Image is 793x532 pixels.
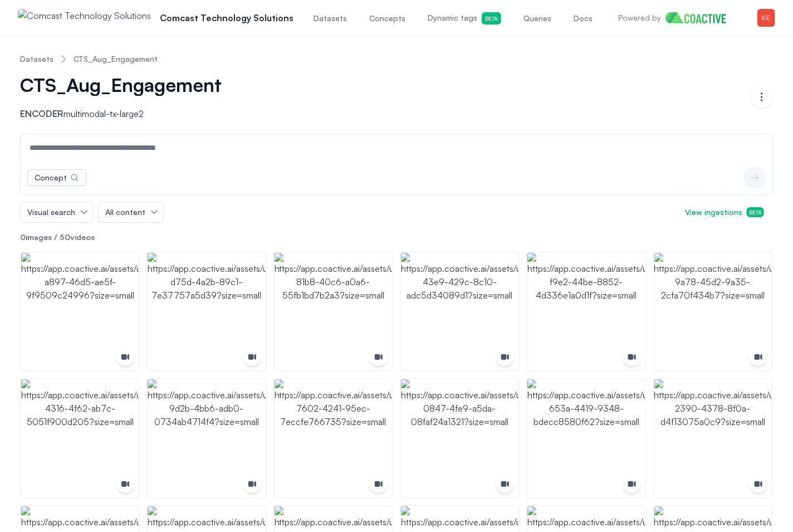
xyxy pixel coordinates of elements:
[314,13,347,24] span: Datasets
[35,172,67,183] div: Concept
[148,379,265,497] img: https://app.coactive.ai/assets/ui/images/coactive/CTS_Aug_Engagement_1754597090290/a19e377a-9d2b-...
[20,53,53,65] a: Datasets
[20,74,222,96] span: CTS_Aug_Engagement
[20,232,26,242] span: 0
[105,207,145,218] span: All content
[654,253,772,370] img: https://app.coactive.ai/assets/ui/images/coactive/CTS_Aug_Engagement_1754597090290/264ee3c9-9a78-...
[74,53,158,65] a: CTS_Aug_Engagement
[160,11,293,25] p: Comcast Technology Solutions
[665,12,735,23] img: Home
[523,13,551,24] span: Queries
[275,253,392,370] img: https://app.coactive.ai/assets/ui/images/coactive/CTS_Aug_Engagement_1754597090290/6fdce8b5-81b8-...
[21,253,139,370] img: https://app.coactive.ai/assets/ui/images/coactive/CTS_Aug_Engagement_1754597090290/fb11a51f-a897-...
[685,207,764,218] span: View ingestions
[20,45,773,74] nav: Breadcrumb
[275,379,392,497] img: https://app.coactive.ai/assets/ui/images/coactive/CTS_Aug_Engagement_1754597090290/d86aa5d9-7602-...
[20,232,773,243] p: images / videos
[99,202,163,222] button: All content
[20,107,246,120] p: multimodal-tx-large2
[676,202,773,222] button: View ingestionsBeta
[428,12,501,25] span: Dynamic tags
[401,253,518,370] img: https://app.coactive.ai/assets/ui/images/coactive/CTS_Aug_Engagement_1754597090290/60752b4d-43e9-...
[401,379,518,497] img: https://app.coactive.ai/assets/ui/images/coactive/CTS_Aug_Engagement_1754597090290/0ff95909-0847-...
[757,9,775,27] img: Menu for the logged in user
[618,12,661,23] p: Powered by
[21,202,93,222] button: Visual search
[747,207,764,217] span: Beta
[527,253,645,370] img: https://app.coactive.ai/assets/ui/images/coactive/CTS_Aug_Engagement_1754597090290/8fd795f0-f9e2-...
[369,13,405,24] span: Concepts
[20,74,237,96] button: CTS_Aug_Engagement
[27,207,75,218] span: Visual search
[527,379,645,497] img: https://app.coactive.ai/assets/ui/images/coactive/CTS_Aug_Engagement_1754597090290/ff74ab94-653a-...
[21,379,139,497] img: https://app.coactive.ai/assets/ui/images/coactive/CTS_Aug_Engagement_1754597090290/4ece01eb-4316-...
[148,253,265,370] img: https://app.coactive.ai/assets/ui/images/coactive/CTS_Aug_Engagement_1754597090290/75f0204d-d75d-...
[20,108,63,119] span: Encoder
[60,232,70,242] span: 50
[18,9,151,27] img: Comcast Technology Solutions
[482,12,501,25] span: Beta
[27,169,86,186] button: Concept
[654,379,772,497] img: https://app.coactive.ai/assets/ui/images/coactive/CTS_Aug_Engagement_1754597090290/1ef96e99-2390-...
